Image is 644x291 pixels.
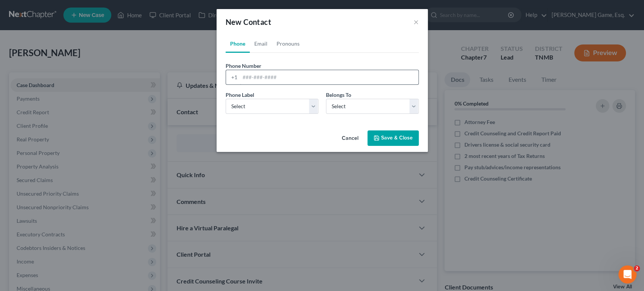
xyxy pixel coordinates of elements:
[326,92,351,98] span: Belongs To
[240,70,418,84] input: ###-###-####
[226,17,271,26] span: New Contact
[226,92,254,98] span: Phone Label
[226,70,240,84] div: +1
[226,35,250,53] a: Phone
[226,63,261,69] span: Phone Number
[618,265,636,283] iframe: Intercom live chat
[413,17,419,26] button: ×
[367,130,419,146] button: Save & Close
[336,131,364,146] button: Cancel
[272,35,304,53] a: Pronouns
[634,265,640,271] span: 2
[250,35,272,53] a: Email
